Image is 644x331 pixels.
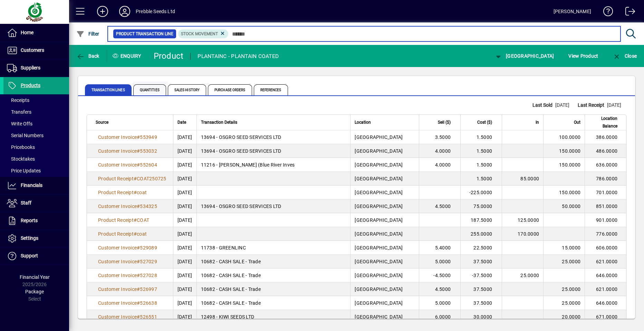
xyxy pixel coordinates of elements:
[173,199,196,213] td: [DATE]
[173,172,196,186] td: [DATE]
[134,176,137,181] span: #
[585,144,626,158] td: 486.0000
[140,286,157,292] span: 526997
[98,314,137,320] span: Customer Invoice
[114,5,136,18] button: Profile
[532,102,555,109] span: Last Sold
[96,189,149,196] a: Product Receipt#coat
[196,130,350,144] td: 13694 - OSGRO SEED SERVICES LTD
[460,296,502,310] td: 37.5000
[96,161,160,169] a: Customer Invoice#552604
[559,148,580,154] span: 150.0000
[96,285,160,293] a: Customer Invoice#526997
[585,296,626,310] td: 646.0000
[460,282,502,296] td: 37.5000
[98,286,137,292] span: Customer Invoice
[355,273,403,278] span: [GEOGRAPHIC_DATA]
[137,314,140,320] span: #
[460,172,502,186] td: 1.5000
[98,204,137,209] span: Customer Invoice
[355,119,371,126] span: Location
[96,272,160,279] a: Customer Invoice#527028
[536,119,539,126] span: In
[196,282,350,296] td: 10682 - CASH SALE - Trade
[355,314,403,320] span: [GEOGRAPHIC_DATA]
[96,133,160,141] a: Customer Invoice#553949
[520,176,539,181] span: 85.0000
[173,213,196,227] td: [DATE]
[21,47,44,53] span: Customers
[20,274,50,280] span: Financial Year
[134,217,137,223] span: #
[134,190,137,195] span: #
[21,235,38,241] span: Settings
[7,121,32,126] span: Write Offs
[419,130,460,144] td: 3.5000
[562,314,580,320] span: 20.0000
[196,199,350,213] td: 13694 - OSGRO SEED SERVICES LTD
[98,231,134,237] span: Product Receipt
[3,230,69,247] a: Settings
[355,217,403,223] span: [GEOGRAPHIC_DATA]
[21,65,40,70] span: Suppliers
[136,6,175,17] div: Prebble Seeds Ltd
[585,172,626,186] td: 786.0000
[7,133,44,138] span: Serial Numbers
[477,119,492,126] span: Cost ($)
[555,102,569,108] span: [DATE]
[419,282,460,296] td: 4.5000
[487,50,561,62] app-page-header-button: Change Location
[585,282,626,296] td: 621.0000
[492,50,556,62] button: [GEOGRAPHIC_DATA]
[3,141,69,153] a: Pricebooks
[96,299,160,307] a: Customer Invoice#526638
[3,106,69,118] a: Transfers
[173,130,196,144] td: [DATE]
[562,245,580,250] span: 15.0000
[613,53,637,59] span: Close
[559,134,580,140] span: 100.0000
[140,134,157,140] span: 553949
[355,148,403,154] span: [GEOGRAPHIC_DATA]
[585,199,626,213] td: 851.0000
[137,190,147,195] span: coat
[173,296,196,310] td: [DATE]
[173,268,196,282] td: [DATE]
[140,162,157,168] span: 552604
[201,119,237,126] span: Transaction Details
[140,204,157,209] span: 534325
[196,268,350,282] td: 10682 - CASH SALE - Trade
[585,158,626,172] td: 636.0000
[7,109,31,115] span: Transfers
[96,147,160,155] a: Customer Invoice#553032
[21,182,42,188] span: Financials
[76,53,99,59] span: Back
[568,50,598,62] span: View Product
[419,255,460,268] td: 5.0000
[465,119,498,126] div: Cost ($)
[554,6,591,17] div: [PERSON_NAME]
[137,300,140,306] span: #
[3,118,69,130] a: Write Offs
[578,102,607,109] span: Last Receipt
[355,300,403,306] span: [GEOGRAPHIC_DATA]
[98,148,137,154] span: Customer Invoice
[518,231,539,237] span: 170.0000
[21,253,38,258] span: Support
[585,268,626,282] td: 646.0000
[607,102,621,108] span: [DATE]
[154,50,184,62] div: Product
[7,156,35,162] span: Stocktakes
[173,144,196,158] td: [DATE]
[3,130,69,141] a: Serial Numbers
[520,273,539,278] span: 25.0000
[196,255,350,268] td: 10682 - CASH SALE - Trade
[96,175,169,182] a: Product Receipt#COAT250725
[140,273,157,278] span: 527028
[585,213,626,227] td: 901.0000
[3,177,69,194] a: Financials
[137,176,166,181] span: COAT250725
[196,158,350,172] td: 11216 - [PERSON_NAME] (Blue River Inves
[355,176,403,181] span: [GEOGRAPHIC_DATA]
[3,42,69,59] a: Customers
